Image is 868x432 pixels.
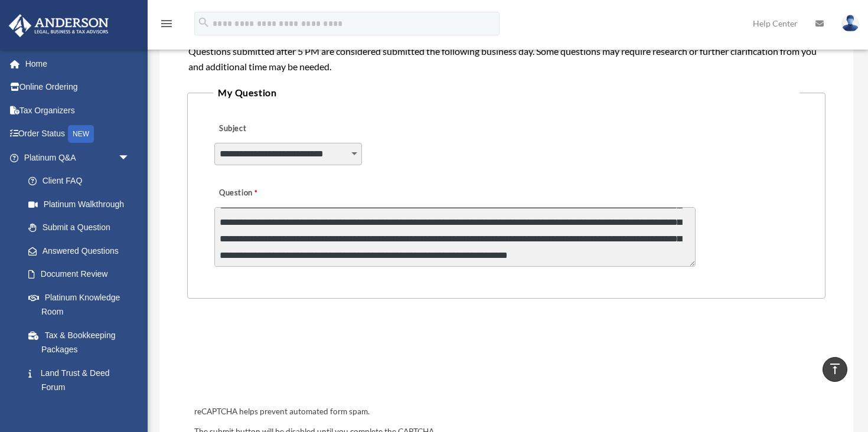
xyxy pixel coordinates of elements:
[197,16,210,29] i: search
[213,84,800,101] legend: My Question
[159,17,174,31] i: menu
[214,185,306,202] label: Question
[118,146,142,170] span: arrow_drop_down
[17,361,148,399] a: Land Trust & Deed Forum
[214,121,327,138] label: Subject
[17,216,142,240] a: Submit a Question
[8,99,148,122] a: Tax Organizers
[8,122,148,146] a: Order StatusNEW
[17,323,148,361] a: Tax & Bookkeeping Packages
[17,192,148,216] a: Platinum Walkthrough
[17,169,148,193] a: Client FAQ
[17,263,148,286] a: Document Review
[5,14,112,37] img: Anderson Advisors Platinum Portal
[190,405,823,419] div: reCAPTCHA helps prevent automated form spam.
[823,357,847,382] a: vertical_align_top
[841,15,859,32] img: User Pic
[17,239,148,263] a: Answered Questions
[159,21,174,31] a: menu
[828,362,842,376] i: vertical_align_top
[8,76,148,99] a: Online Ordering
[8,146,148,169] a: Platinum Q&Aarrow_drop_down
[17,286,148,323] a: Platinum Knowledge Room
[8,52,148,76] a: Home
[191,335,370,381] iframe: reCAPTCHA
[68,125,94,143] div: NEW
